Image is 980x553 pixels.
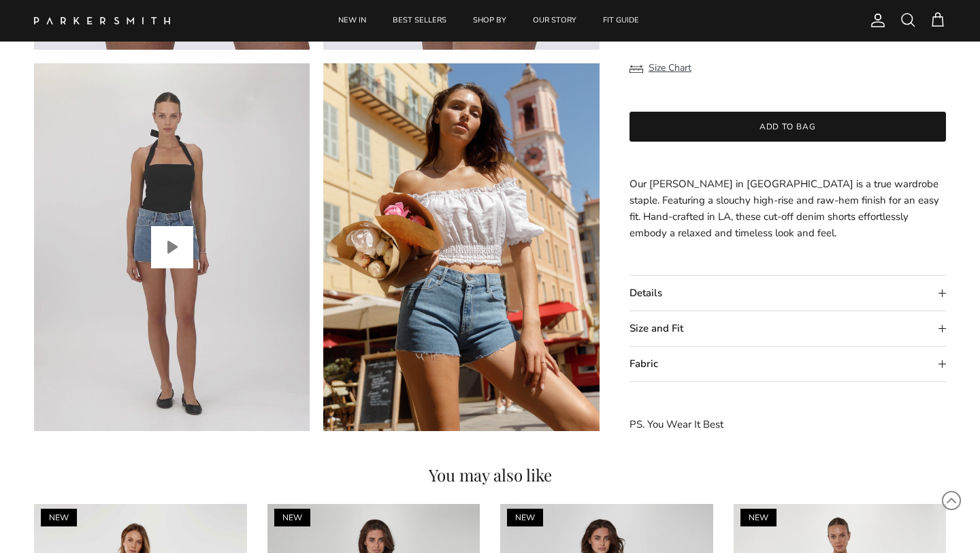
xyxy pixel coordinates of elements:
button: Play video [151,226,193,268]
img: Parker Smith [34,17,170,25]
button: Add to bag [630,112,946,142]
button: Size Chart [630,55,691,81]
summary: Fabric [630,347,946,381]
summary: Details [630,276,946,311]
a: Account [864,12,886,29]
summary: Size and Fit [630,311,946,346]
p: PS. You Wear It Best [630,416,946,432]
svg: Scroll to Top [941,490,962,511]
h4: You may also like [34,467,946,483]
p: Our [PERSON_NAME] in [GEOGRAPHIC_DATA] is a true wardrobe staple. Featuring a slouchy high-rise a... [630,176,946,241]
